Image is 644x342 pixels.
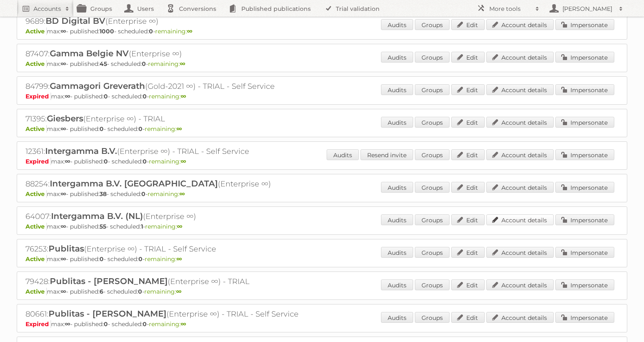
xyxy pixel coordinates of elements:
a: Edit [451,19,485,30]
strong: 0 [141,190,146,198]
a: Account details [486,214,554,225]
a: Account details [486,52,554,63]
a: Account details [486,279,554,290]
h2: 87407: (Enterprise ∞) [26,48,318,59]
span: Active [26,60,47,68]
p: max: - published: - scheduled: - [26,93,618,100]
a: Groups [415,149,450,160]
a: Audits [381,214,413,225]
span: Giesbers [47,113,83,123]
a: Account details [486,19,554,30]
p: max: - published: - scheduled: - [26,288,618,295]
strong: ∞ [181,158,186,165]
p: max: - published: - scheduled: - [26,60,618,68]
strong: 0 [138,255,143,263]
span: Active [26,125,47,133]
h2: Accounts [33,5,61,13]
a: Impersonate [555,52,614,63]
p: max: - published: - scheduled: - [26,125,618,133]
a: Groups [415,19,450,30]
strong: ∞ [65,93,70,100]
strong: ∞ [61,288,66,295]
span: Active [26,255,47,263]
a: Audits [381,84,413,95]
span: remaining: [149,93,186,100]
a: Impersonate [555,312,614,323]
strong: ∞ [61,28,66,35]
span: BD Digital BV [46,16,105,26]
span: remaining: [155,28,192,35]
strong: ∞ [65,320,70,328]
span: Gammagori Greverath [50,81,145,91]
strong: ∞ [61,125,66,133]
a: Edit [451,247,485,258]
a: Audits [327,149,359,160]
a: Groups [415,182,450,193]
a: Audits [381,279,413,290]
strong: 0 [149,28,153,35]
a: Impersonate [555,19,614,30]
strong: 0 [104,158,108,165]
span: Expired [26,158,51,165]
a: Groups [415,117,450,128]
span: remaining: [149,320,186,328]
strong: 0 [143,320,147,328]
strong: 0 [143,93,147,100]
a: Account details [486,312,554,323]
span: Intergamma B.V. [GEOGRAPHIC_DATA] [50,179,218,189]
a: Account details [486,182,554,193]
strong: 6 [100,288,103,295]
p: max: - published: - scheduled: - [26,255,618,263]
span: remaining: [148,190,185,198]
h2: More tools [489,5,531,13]
span: Intergamma B.V. [45,146,117,156]
a: Impersonate [555,247,614,258]
a: Edit [451,279,485,290]
h2: 80661: (Enterprise ∞) - TRIAL - Self Service [26,309,318,319]
span: Active [26,28,47,35]
a: Groups [415,84,450,95]
a: Groups [415,52,450,63]
a: Impersonate [555,84,614,95]
span: remaining: [145,223,182,230]
a: Groups [415,312,450,323]
strong: ∞ [181,93,186,100]
a: Audits [381,247,413,258]
a: Audits [381,19,413,30]
strong: 0 [143,158,147,165]
a: Edit [451,182,485,193]
h2: 9689: (Enterprise ∞) [26,16,318,27]
span: Active [26,288,47,295]
strong: ∞ [61,255,66,263]
strong: ∞ [61,60,66,68]
strong: ∞ [180,60,185,68]
span: Active [26,223,47,230]
a: Edit [451,149,485,160]
span: remaining: [145,255,182,263]
a: Account details [486,117,554,128]
strong: 0 [104,320,108,328]
strong: 0 [142,60,146,68]
span: Publitas - [PERSON_NAME] [49,309,166,319]
strong: 0 [100,255,104,263]
a: Audits [381,117,413,128]
h2: 84799: (Gold-2021 ∞) - TRIAL - Self Service [26,81,318,92]
strong: 45 [100,60,107,68]
p: max: - published: - scheduled: - [26,158,618,165]
strong: 0 [100,125,104,133]
a: Impersonate [555,182,614,193]
strong: ∞ [61,190,66,198]
strong: 1000 [100,28,114,35]
span: remaining: [145,125,182,133]
strong: ∞ [179,190,185,198]
a: Impersonate [555,214,614,225]
a: Audits [381,312,413,323]
a: Edit [451,84,485,95]
a: Edit [451,214,485,225]
a: Groups [415,247,450,258]
strong: 0 [104,93,108,100]
span: Expired [26,320,51,328]
span: remaining: [148,60,185,68]
p: max: - published: - scheduled: - [26,28,618,35]
a: Impersonate [555,117,614,128]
